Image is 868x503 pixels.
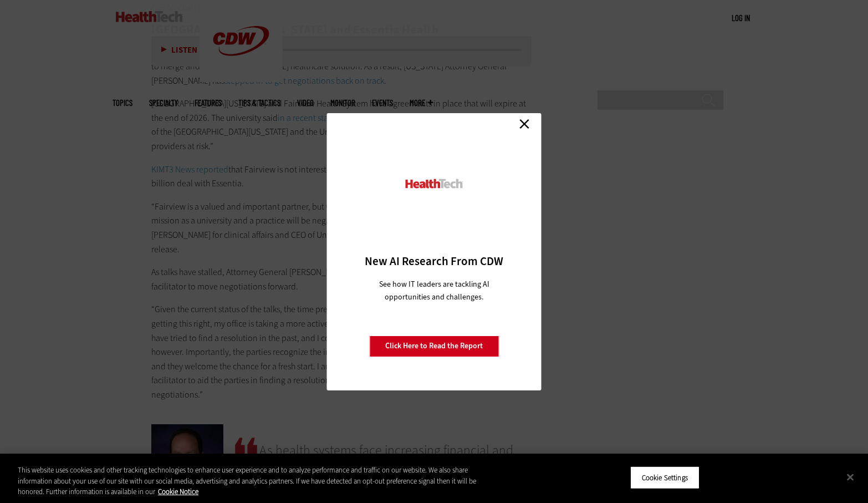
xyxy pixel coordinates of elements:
div: This website uses cookies and other tracking technologies to enhance user experience and to analy... [18,465,477,497]
a: Click Here to Read the Report [369,336,499,357]
p: See how IT leaders are tackling AI opportunities and challenges. [366,278,503,303]
button: Cookie Settings [630,466,699,489]
a: More information about your privacy [158,487,198,496]
a: Close [516,116,533,133]
img: HealthTech_0.png [404,178,464,190]
button: Close [838,465,862,489]
h3: New AI Research From CDW [346,253,522,269]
